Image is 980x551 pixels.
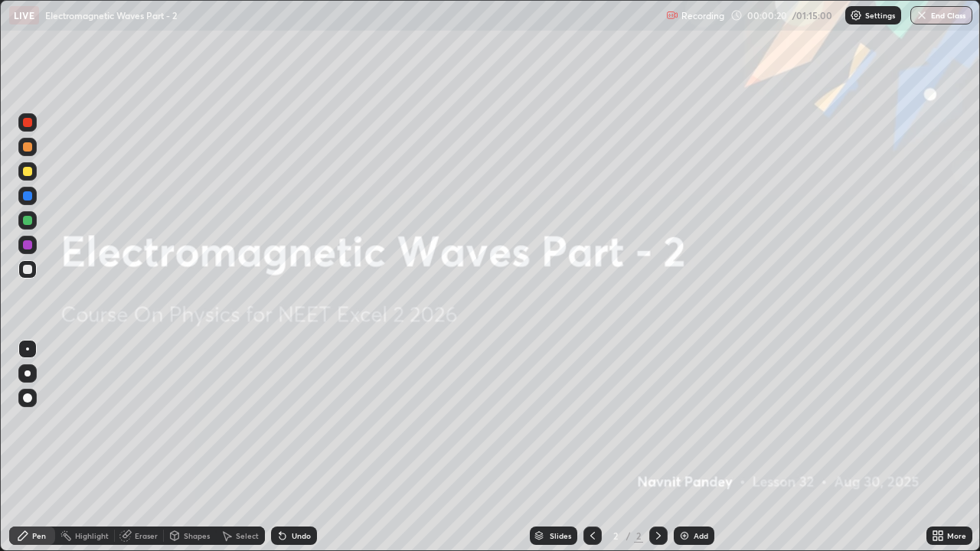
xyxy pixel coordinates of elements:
div: 2 [608,531,623,540]
div: Shapes [184,532,210,540]
div: Highlight [75,532,109,540]
div: Pen [32,532,46,540]
p: LIVE [14,9,34,21]
div: Select [236,532,259,540]
div: / [626,531,631,540]
p: Electromagnetic Waves Part - 2 [45,9,177,21]
div: Eraser [135,532,158,540]
img: add-slide-button [678,530,691,542]
div: Slides [550,532,571,540]
p: Settings [865,11,895,19]
div: More [947,532,966,540]
img: end-class-cross [916,9,928,21]
div: Add [694,532,708,540]
div: Undo [292,532,311,540]
p: Recording [681,10,724,21]
button: End Class [910,6,972,24]
img: class-settings-icons [850,9,862,21]
img: recording.375f2c34.svg [666,9,678,21]
div: 2 [634,529,643,543]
